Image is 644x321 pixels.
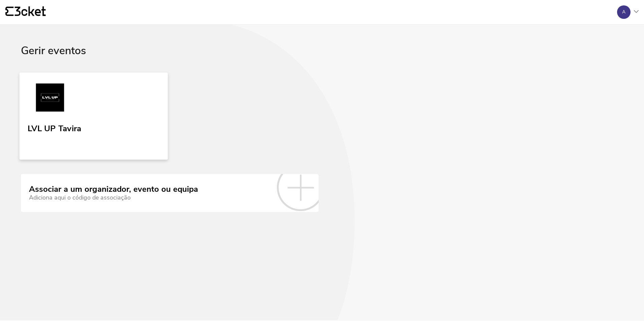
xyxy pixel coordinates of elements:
[5,7,13,16] g: {' '}
[20,72,168,159] a: LVL UP Tavira LVL UP Tavira
[29,185,198,194] div: Associar a um organizador, evento ou equipa
[5,6,46,18] a: {' '}
[28,83,72,114] img: LVL UP Tavira
[29,194,198,201] div: Adiciona aqui o código de associação
[28,121,81,133] div: LVL UP Tavira
[21,174,319,212] a: Associar a um organizador, evento ou equipa Adiciona aqui o código de associação
[622,9,625,15] div: A
[21,45,623,73] div: Gerir eventos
